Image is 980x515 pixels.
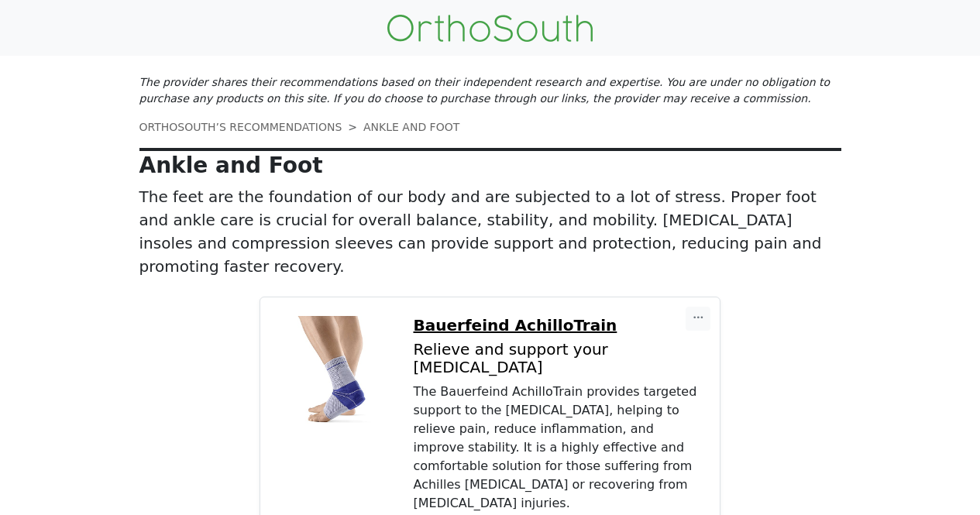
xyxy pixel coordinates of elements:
[279,316,395,432] img: Bauerfeind AchilloTrain
[139,121,342,133] a: ORTHOSOUTH’S RECOMMENDATIONS
[414,383,702,513] div: The Bauerfeind AchilloTrain provides targeted support to the [MEDICAL_DATA], helping to relieve p...
[387,15,593,42] img: OrthoSouth
[139,185,841,278] p: The feet are the foundation of our body and are subjected to a lot of stress. Proper foot and ank...
[414,341,702,376] p: Relieve and support your [MEDICAL_DATA]
[139,74,841,107] p: The provider shares their recommendations based on their independent research and expertise. You ...
[139,153,841,179] p: Ankle and Foot
[342,119,459,136] li: ANKLE AND FOOT
[414,316,702,335] a: Bauerfeind AchilloTrain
